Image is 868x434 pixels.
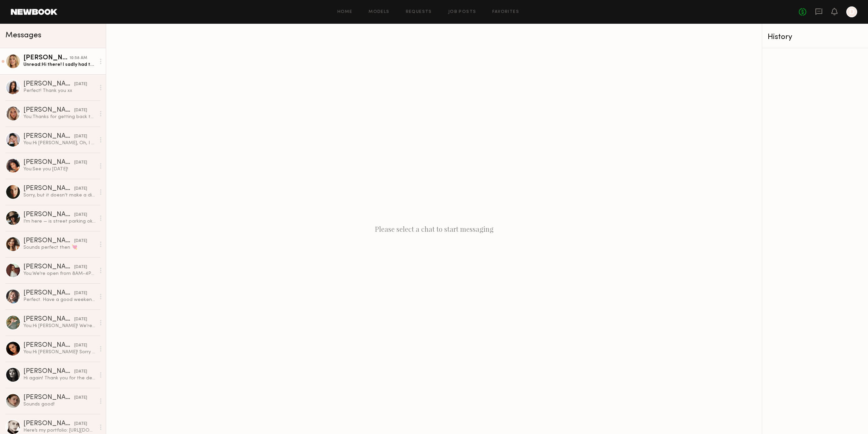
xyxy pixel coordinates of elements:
div: Hi again! Thank you for the details. My hourly rate is $150 for minimum of 4 hours per day. Pleas... [23,375,96,381]
div: You: Thanks for getting back to me! Totally understand — but if you happen to be back in town by ... [23,114,96,120]
div: [PERSON_NAME] [23,133,74,140]
div: Here’s my portfolio: [URL][DOMAIN_NAME] [23,427,96,434]
div: [PERSON_NAME] [23,290,74,297]
div: You: We're open from 8AM-4PM! [23,270,96,277]
div: [PERSON_NAME] [23,211,74,218]
div: You: Hi [PERSON_NAME]! We're currently casting models for a Spring shoot on either [DATE] or 24th... [23,323,96,329]
div: [DATE] [74,107,87,114]
div: Sorry, but it doesn’t make a difference to me whether it’s for a catalog or social media. my mini... [23,192,96,199]
div: You: Hi [PERSON_NAME]! Sorry we never had the chance to reach back to you. We're currently castin... [23,349,96,355]
div: [PERSON_NAME] [23,159,74,166]
div: [PERSON_NAME] [23,107,74,114]
div: [DATE] [74,316,87,323]
span: Messages [5,32,41,39]
div: [DATE] [74,421,87,427]
div: [PERSON_NAME] [23,316,74,323]
div: [DATE] [74,212,87,218]
div: Perfect! Thank you xx [23,88,96,94]
div: [PERSON_NAME] [23,264,74,270]
div: You: Hi [PERSON_NAME], Oh, I see! In that case, would you be able to come in for a casting [DATE]... [23,140,96,146]
div: Sounds perfect then 💘 [23,244,96,251]
div: [DATE] [74,238,87,244]
div: Perfect. Have a good weekend! [23,297,96,303]
div: Sounds good! [23,401,96,408]
div: Please select a chat to start messaging [106,24,762,434]
div: [DATE] [74,264,87,270]
a: D [846,6,857,17]
div: [DATE] [74,369,87,375]
div: I’m here — is street parking okay? [23,218,96,225]
div: [PERSON_NAME] [23,55,70,61]
a: Requests [406,10,432,14]
div: [DATE] [74,159,87,166]
div: History [768,33,863,41]
div: [DATE] [74,395,87,401]
div: [PERSON_NAME] [23,368,74,375]
a: Job Posts [448,10,476,14]
div: Unread: Hi there! I sadly had to go out of town on a booking so I’m going to have to pass on this... [23,61,96,68]
div: [PERSON_NAME] [23,238,74,244]
div: [PERSON_NAME] [23,81,74,88]
div: [PERSON_NAME] [23,420,74,427]
div: [DATE] [74,133,87,140]
div: [PERSON_NAME] [23,394,74,401]
div: [DATE] [74,81,87,88]
a: Home [337,10,353,14]
div: [DATE] [74,290,87,297]
div: [DATE] [74,186,87,192]
div: [DATE] [74,342,87,349]
a: Models [369,10,389,14]
div: [PERSON_NAME] [23,185,74,192]
div: [PERSON_NAME] [23,342,74,349]
div: 10:58 AM [70,55,87,61]
div: You: See you [DATE]! [23,166,96,172]
a: Favorites [492,10,519,14]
